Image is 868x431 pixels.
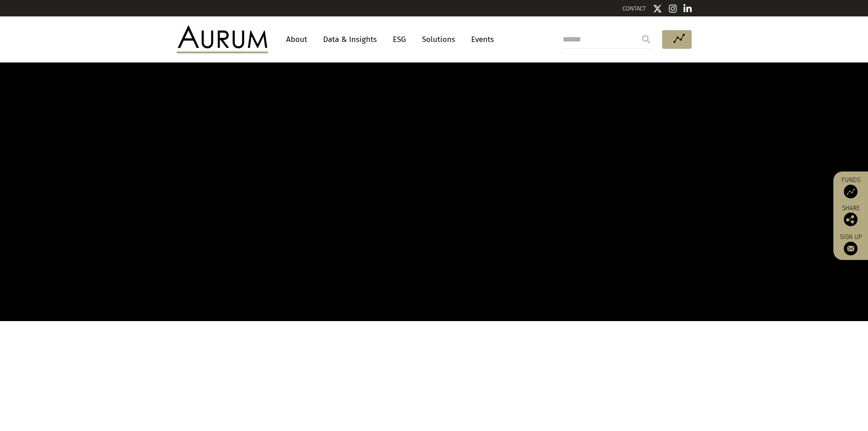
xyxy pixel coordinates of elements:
div: Share [838,205,863,226]
img: Share this post [844,213,858,226]
a: Data & Insights [318,31,381,48]
a: CONTACT [622,5,646,12]
img: Linkedin icon [683,4,692,13]
img: Sign up to our newsletter [844,242,858,255]
input: Submit [637,30,655,48]
img: Aurum [177,26,268,53]
img: Instagram icon [669,4,677,13]
img: Access Funds [844,185,858,198]
a: Solutions [417,31,460,48]
img: Twitter icon [653,4,662,13]
a: About [282,31,312,48]
a: Funds [838,176,863,198]
a: Events [467,31,494,48]
a: ESG [388,31,411,48]
a: Sign up [838,233,863,255]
